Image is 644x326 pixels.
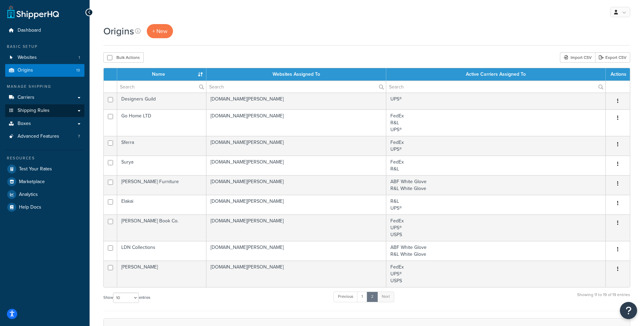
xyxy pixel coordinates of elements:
a: Advanced Features 7 [5,130,84,143]
span: 19 [76,67,80,73]
th: Active Carriers Assigned To [386,68,606,81]
span: Marketplace [19,179,45,185]
input: Search [117,81,206,93]
a: Carriers [5,91,84,104]
td: [DOMAIN_NAME][PERSON_NAME] [206,175,386,195]
td: FedEx UPS® USPS [386,214,606,241]
span: + New [152,27,167,35]
span: Dashboard [18,28,41,33]
a: Shipping Rules [5,104,84,117]
td: [DOMAIN_NAME][PERSON_NAME] [206,261,386,287]
td: FedEx R&L UPS® [386,109,606,136]
select: Showentries [113,293,139,303]
span: Test Your Rates [19,166,52,172]
a: ShipperHQ Home [7,5,59,19]
a: Origins 19 [5,64,84,77]
td: [PERSON_NAME] Book Co. [117,214,206,241]
a: Export CSV [595,52,630,63]
td: [DOMAIN_NAME][PERSON_NAME] [206,93,386,109]
input: Search [206,81,386,93]
td: FedEx UPS® [386,136,606,156]
div: Resources [5,155,84,161]
li: Websites [5,51,84,64]
td: LDN Collections [117,241,206,261]
a: Analytics [5,188,84,201]
td: UPS® [386,93,606,109]
td: [DOMAIN_NAME][PERSON_NAME] [206,156,386,175]
a: 2 [367,292,378,302]
td: [DOMAIN_NAME][PERSON_NAME] [206,195,386,214]
a: + New [147,24,173,38]
div: Showing 11 to 19 of 19 entries [577,291,630,306]
input: Search [386,81,605,93]
td: R&L UPS® [386,195,606,214]
td: [DOMAIN_NAME][PERSON_NAME] [206,214,386,241]
td: [DOMAIN_NAME][PERSON_NAME] [206,241,386,261]
span: Origins [18,67,33,73]
span: Boxes [18,121,31,127]
td: [DOMAIN_NAME][PERSON_NAME] [206,136,386,156]
a: Dashboard [5,24,84,37]
th: Websites Assigned To [206,68,386,81]
div: Import CSV [560,52,595,63]
button: Open Resource Center [620,302,637,319]
a: Websites 1 [5,51,84,64]
a: Boxes [5,117,84,130]
td: ABF White Glove R&L White Glove [386,175,606,195]
a: 1 [357,292,367,302]
span: Shipping Rules [18,108,50,114]
td: Designers Guild [117,93,206,109]
td: Elakai [117,195,206,214]
span: Websites [18,55,37,61]
span: 7 [78,134,80,139]
a: Previous [334,292,358,302]
a: Help Docs [5,201,84,213]
span: Advanced Features [18,134,59,139]
a: Marketplace [5,176,84,188]
li: Advanced Features [5,130,84,143]
td: [DOMAIN_NAME][PERSON_NAME] [206,109,386,136]
td: Go Home LTD [117,109,206,136]
h1: Origins [103,24,134,38]
label: Show entries [103,293,150,303]
span: 1 [79,55,80,61]
span: Carriers [18,95,34,101]
td: [PERSON_NAME] Furniture [117,175,206,195]
li: Origins [5,64,84,77]
button: Bulk Actions [103,52,144,63]
td: FedEx UPS® USPS [386,261,606,287]
div: Basic Setup [5,44,84,50]
td: [PERSON_NAME] [117,261,206,287]
a: Test Your Rates [5,163,84,175]
span: Analytics [19,192,38,198]
span: Help Docs [19,204,41,210]
td: Sferra [117,136,206,156]
td: ABF White Glove R&L White Glove [386,241,606,261]
a: Next [377,292,394,302]
th: Actions [606,68,630,81]
td: FedEx R&L [386,156,606,175]
th: Name : activate to sort column ascending [117,68,206,81]
td: Surya [117,156,206,175]
div: Manage Shipping [5,84,84,90]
